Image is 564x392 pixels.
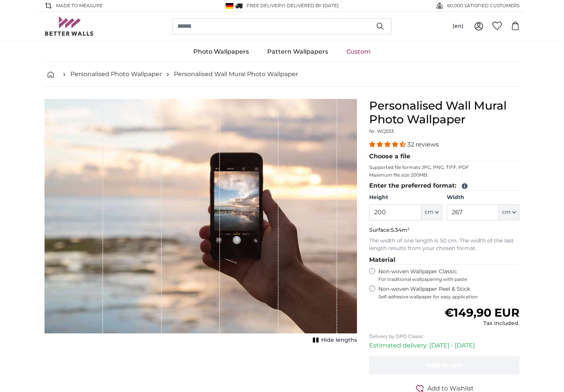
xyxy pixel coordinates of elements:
[378,276,519,282] span: For traditional wallpapering with paste
[337,42,380,62] a: Custom
[369,237,519,252] p: The width of one length is 50 cm. The width of the last length results from your chosen format.
[369,333,519,339] p: Delivery by DPD Classic
[378,268,519,282] label: Non-woven Wallpaper Classic
[369,194,442,201] label: Height
[499,204,519,220] button: cm
[445,320,519,327] div: Tax included.
[285,3,339,8] span: -
[45,99,357,346] div: 1 of 1
[369,164,519,171] p: Supported file formats JPG, PNG, TIFF, PDF
[258,42,337,62] a: Pattern Wallpapers
[369,99,519,126] h1: Personalised Wall Mural Photo Wallpaper
[391,226,409,233] span: 5.34m²
[369,152,519,161] legend: Choose a file
[247,3,285,8] span: FREE delivery!
[502,209,511,216] span: cm
[287,3,339,8] span: Delivered by [DATE]
[427,362,462,369] span: Add to cart
[447,2,519,9] span: 60,000 SATISFIED CUSTOMERS
[425,209,433,216] span: cm
[422,204,442,220] button: cm
[311,335,357,346] button: Hide lengths
[369,341,519,350] p: Estimated delivery: [DATE] - [DATE]
[369,356,519,374] button: Add to cart
[321,336,357,344] span: Hide lengths
[70,70,162,79] a: Personalised Photo Wallpaper
[378,294,519,300] span: Self-adhesive wallpaper for easy application
[369,172,519,178] p: Maximum file size 200MB.
[45,62,519,87] nav: breadcrumbs
[45,16,94,36] img: Betterwalls
[447,194,519,201] label: Width
[184,42,258,62] a: Photo Wallpapers
[174,70,298,79] a: Personalised Wall Mural Photo Wallpaper
[369,128,394,134] span: Nr. WQ553
[446,19,470,33] button: (en)
[369,226,519,234] p: Surface:
[378,285,519,300] label: Non-woven Wallpaper Peel & Stick
[226,3,233,9] img: Germany
[369,181,519,191] legend: Enter the preferred format:
[445,306,519,320] span: €149,90 EUR
[407,141,439,148] span: 32 reviews
[56,2,103,9] span: Made to Measure
[369,255,519,265] legend: Material
[369,141,407,148] span: 4.31 stars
